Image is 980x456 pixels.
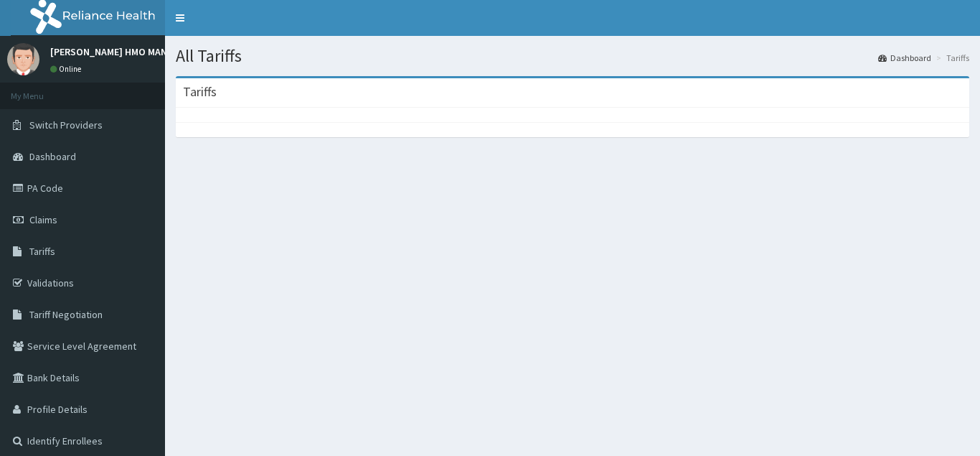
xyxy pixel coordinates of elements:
[50,47,190,57] p: [PERSON_NAME] HMO MANAGER
[29,308,103,321] span: Tariff Negotiation
[50,64,85,74] a: Online
[176,47,969,65] h1: All Tariffs
[878,52,931,64] a: Dashboard
[933,52,969,64] li: Tariffs
[29,150,76,163] span: Dashboard
[29,245,55,258] span: Tariffs
[29,213,57,226] span: Claims
[183,85,217,98] h3: Tariffs
[7,43,39,75] img: User Image
[29,118,103,131] span: Switch Providers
